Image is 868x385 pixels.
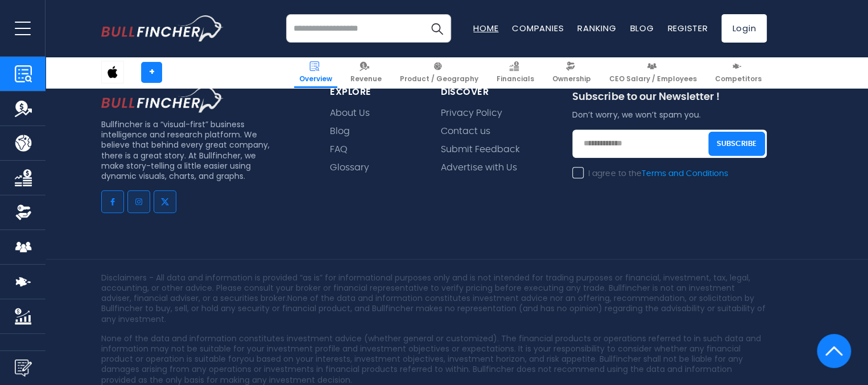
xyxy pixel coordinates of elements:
a: Ranking [577,22,616,34]
label: I agree to the [572,169,728,179]
span: Revenue [350,74,382,83]
a: Competitors [710,57,767,88]
span: Ownership [552,74,591,83]
p: Disclaimers - All data and information is provided “as is” for informational purposes only and is... [101,273,767,324]
span: Financials [497,74,534,83]
a: Login [721,14,767,43]
iframe: reCAPTCHA [572,186,745,231]
a: + [141,62,162,83]
img: footer logo [101,86,224,112]
a: Go to instagram [127,190,150,213]
button: Search [423,14,451,43]
a: Contact us [441,126,490,137]
a: Blog [330,126,350,137]
a: Glossary [330,162,369,173]
a: Companies [512,22,564,34]
a: Terms and Conditions [641,170,728,178]
a: Advertise with Us [441,162,517,173]
a: Register [667,22,708,34]
span: Product / Geography [400,74,478,83]
a: Ownership [547,57,596,88]
a: CEO Salary / Employees [604,57,702,88]
a: Overview [294,57,337,88]
a: Go to homepage [101,15,224,41]
img: bullfincher logo [101,15,224,41]
span: Overview [299,74,332,83]
img: Ownership [15,204,32,221]
div: explore [330,86,414,98]
a: Blog [630,22,654,34]
a: Go to twitter [154,190,176,213]
a: Submit Feedback [441,144,520,155]
button: Subscribe [708,131,765,156]
a: Financials [491,57,539,88]
a: Revenue [345,57,387,88]
span: Competitors [715,74,762,83]
p: Don’t worry, we won’t spam you. [572,110,767,120]
img: AAPL logo [102,61,123,83]
a: Privacy Policy [441,108,502,119]
p: None of the data and information constitutes investment advice (whether general or customized). T... [101,333,767,385]
a: Home [473,22,498,34]
a: About Us [330,108,370,119]
div: Subscribe to our Newsletter ! [572,91,767,110]
p: Bullfincher is a “visual-first” business intelligence and research platform. We believe that behi... [101,119,274,181]
a: FAQ [330,144,348,155]
a: Product / Geography [395,57,483,88]
a: Go to facebook [101,190,124,213]
span: CEO Salary / Employees [609,74,697,83]
div: Discover [441,86,545,98]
